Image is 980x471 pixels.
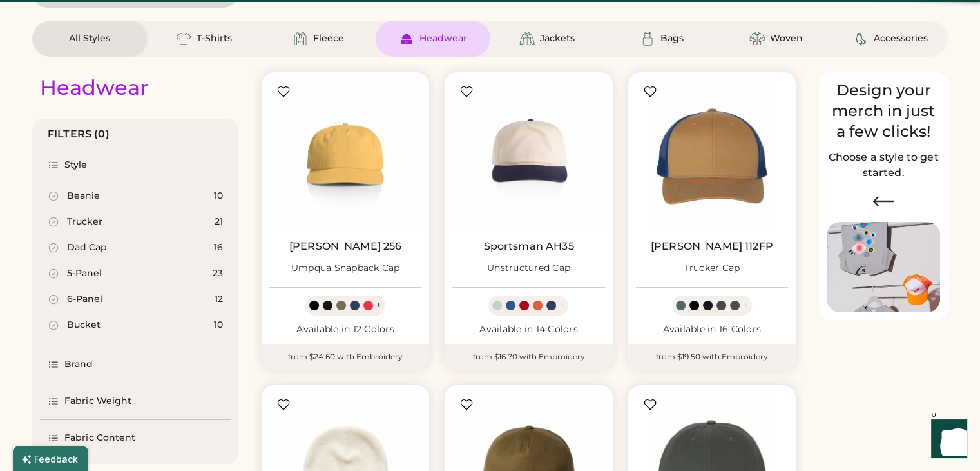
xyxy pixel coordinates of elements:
[452,323,604,336] div: Available in 14 Colors
[919,413,974,468] iframe: Front Chat
[376,298,381,312] div: +
[487,262,570,275] div: Unstructured Cap
[214,241,223,254] div: 16
[64,159,88,172] div: Style
[48,126,110,142] div: FILTERS (0)
[827,222,940,313] img: Image of Lisa Congdon Eye Print on T-Shirt and Hat
[64,395,131,408] div: Fabric Weight
[628,344,796,370] div: from $19.50 with Embroidery
[215,215,223,228] div: 21
[67,293,102,306] div: 6-Panel
[269,323,421,336] div: Available in 12 Colors
[289,240,402,253] a: [PERSON_NAME] 256
[313,32,344,45] div: Fleece
[445,344,612,370] div: from $16.70 with Embroidery
[640,31,655,46] img: Bags Icon
[827,150,940,181] h2: Choose a style to get started.
[64,432,135,445] div: Fabric Content
[67,241,107,254] div: Dad Cap
[399,31,414,46] img: Headwear Icon
[660,32,684,45] div: Bags
[67,215,102,228] div: Trucker
[67,267,102,280] div: 5-Panel
[67,190,100,203] div: Beanie
[651,240,773,253] a: [PERSON_NAME] 112FP
[452,80,604,232] img: Sportsman AH35 Unstructured Cap
[214,319,223,332] div: 10
[853,31,869,46] img: Accessories Icon
[684,262,740,275] div: Trucker Cap
[64,358,93,371] div: Brand
[874,32,928,45] div: Accessories
[176,31,191,46] img: T-Shirts Icon
[213,267,223,280] div: 23
[540,32,575,45] div: Jackets
[559,298,564,312] div: +
[636,80,788,232] img: Richardson 112FP Trucker Cap
[262,344,429,370] div: from $24.60 with Embroidery
[291,262,400,275] div: Umpqua Snapback Cap
[293,31,308,46] img: Fleece Icon
[770,32,803,45] div: Woven
[742,298,748,312] div: +
[827,80,940,142] div: Design your merch in just a few clicks!
[67,319,101,332] div: Bucket
[419,32,467,45] div: Headwear
[69,32,110,45] div: All Styles
[636,323,788,336] div: Available in 16 Colors
[40,75,148,101] div: Headwear
[483,240,573,253] a: Sportsman AH35
[269,80,421,232] img: Richardson 256 Umpqua Snapback Cap
[519,31,535,46] img: Jackets Icon
[215,293,223,306] div: 12
[197,32,232,45] div: T-Shirts
[749,31,765,46] img: Woven Icon
[214,190,223,203] div: 10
